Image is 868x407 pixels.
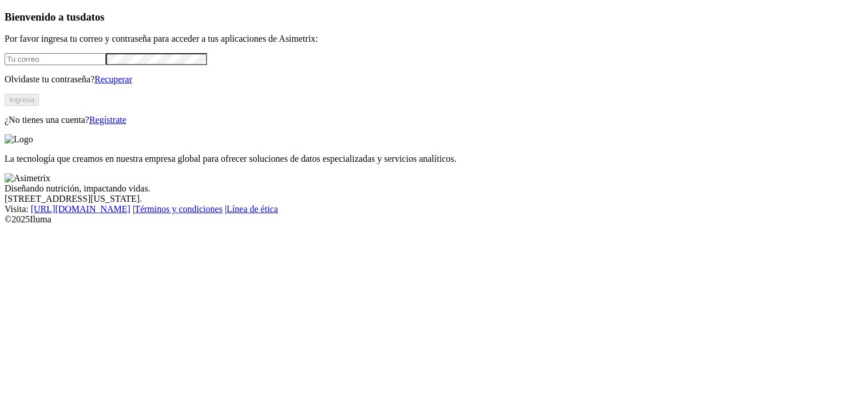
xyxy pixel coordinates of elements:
[89,115,126,125] a: Regístrate
[5,34,863,44] p: Por favor ingresa tu correo y contraseña para acceder a tus aplicaciones de Asimetrix:
[5,214,863,225] div: © 2025 Iluma
[5,11,863,23] h3: Bienvenido a tus
[5,74,863,85] p: Olvidaste tu contraseña?
[5,194,863,204] div: [STREET_ADDRESS][US_STATE].
[227,204,278,214] a: Línea de ética
[31,204,130,214] a: [URL][DOMAIN_NAME]
[5,183,863,194] div: Diseñando nutrición, impactando vidas.
[5,154,863,164] p: La tecnología que creamos en nuestra empresa global para ofrecer soluciones de datos especializad...
[94,74,132,84] a: Recuperar
[5,204,863,214] div: Visita : | |
[5,94,39,106] button: Ingresa
[134,204,223,214] a: Términos y condiciones
[5,115,863,125] p: ¿No tienes una cuenta?
[80,11,105,23] span: datos
[5,173,50,183] img: Asimetrix
[5,134,33,145] img: Logo
[5,53,106,65] input: Tu correo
